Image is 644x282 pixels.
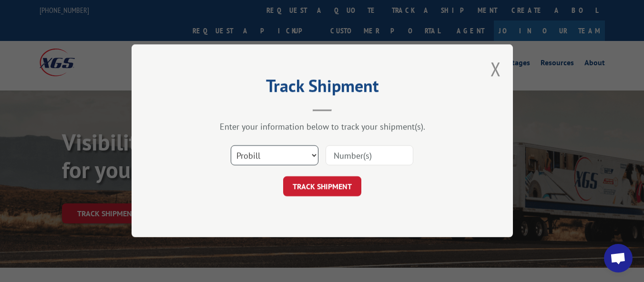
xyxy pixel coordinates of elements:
div: Enter your information below to track your shipment(s). [179,121,465,132]
input: Number(s) [326,146,413,166]
button: Close modal [491,56,501,81]
div: Open chat [604,244,633,272]
button: TRACK SHIPMENT [283,177,361,197]
h2: Track Shipment [179,79,465,97]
